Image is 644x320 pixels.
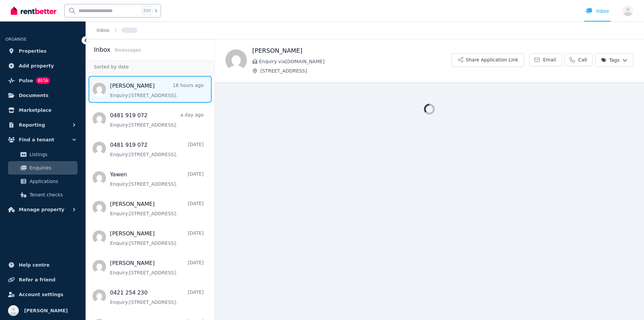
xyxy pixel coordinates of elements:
span: BETA [36,77,50,84]
button: Tags [595,53,633,67]
a: Yawen[DATE]Enquiry:[STREET_ADDRESS]. [110,171,204,187]
a: Marketplace [5,103,80,117]
a: 0481 919 072a day agoEnquiry:[STREET_ADDRESS]. [110,111,204,128]
button: Share Application Link [451,53,524,67]
a: Inbox [97,28,109,33]
span: Refer a friend [19,276,55,284]
a: Email [529,53,562,66]
a: Listings [8,148,77,161]
a: Call [565,53,593,66]
span: Tags [601,57,620,63]
span: Add property [19,62,54,70]
button: Find a tenant [5,133,80,146]
h2: Inbox [94,45,110,54]
span: Enquiry via [DOMAIN_NAME] [259,58,451,65]
span: Ctrl [142,6,152,15]
a: PulseBETA [5,74,80,87]
img: RentBetter [11,6,56,16]
span: [STREET_ADDRESS] [260,67,451,74]
nav: Breadcrumb [86,21,146,39]
span: ORGANISE [5,37,26,42]
a: 0481 919 072[DATE]Enquiry:[STREET_ADDRESS]. [110,141,204,158]
div: Sorted by date [86,60,214,73]
a: Documents [5,89,80,102]
span: Properties [19,47,47,55]
a: [PERSON_NAME][DATE]Enquiry:[STREET_ADDRESS]. [110,259,204,276]
a: [PERSON_NAME][DATE]Enquiry:[STREET_ADDRESS]. [110,230,204,246]
span: k [155,8,157,13]
span: Email [543,56,556,63]
a: Refer a friend [5,273,80,286]
span: Listings [30,150,75,158]
a: Applications [8,175,77,188]
span: Tenant checks [30,191,75,199]
a: Tenant checks [8,188,77,201]
h1: [PERSON_NAME] [252,46,451,55]
span: 9 message s [114,47,141,53]
span: Help centre [19,261,50,269]
a: [PERSON_NAME][DATE]Enquiry:[STREET_ADDRESS]. [110,200,204,217]
img: juan camilo forero [225,49,247,71]
span: Call [578,56,587,63]
a: 0421 254 230[DATE]Enquiry:[STREET_ADDRESS]. [110,289,204,306]
span: Reporting [19,121,45,129]
a: Add property [5,59,80,73]
span: Account settings [19,290,63,299]
button: Manage property [5,203,80,216]
span: Marketplace [19,106,51,114]
span: [PERSON_NAME] [24,307,68,315]
a: Properties [5,44,80,58]
button: Reporting [5,118,80,132]
span: Enquiries [30,164,75,172]
a: [PERSON_NAME]18 hours agoEnquiry:[STREET_ADDRESS]. [110,82,204,99]
a: Enquiries [8,161,77,175]
span: Find a tenant [19,136,54,144]
span: Documents [19,91,49,99]
div: Inbox [586,8,609,14]
a: Account settings [5,288,80,301]
span: Pulse [19,77,33,85]
span: Applications [30,177,75,185]
span: Manage property [19,205,64,214]
a: Help centre [5,258,80,272]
